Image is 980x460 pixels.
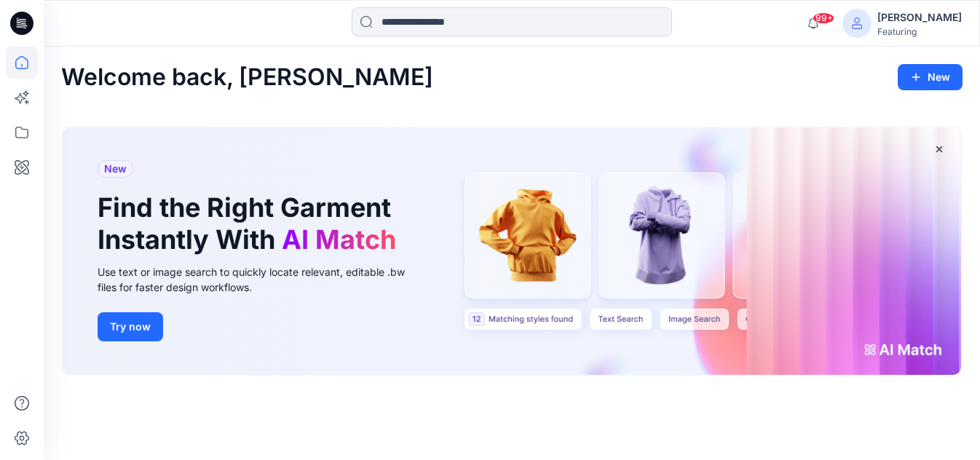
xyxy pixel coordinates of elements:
div: Featuring [877,26,962,37]
h1: Find the Right Garment Instantly With [98,192,403,255]
div: Use text or image search to quickly locate relevant, editable .bw files for faster design workflows. [98,264,425,295]
svg: avatar [851,17,863,29]
span: New [104,160,127,178]
span: 99+ [813,12,834,24]
span: AI Match [282,223,396,255]
div: [PERSON_NAME] [877,9,962,26]
h2: Welcome back, [PERSON_NAME] [61,64,433,91]
button: New [898,64,963,90]
button: Try now [98,312,163,341]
